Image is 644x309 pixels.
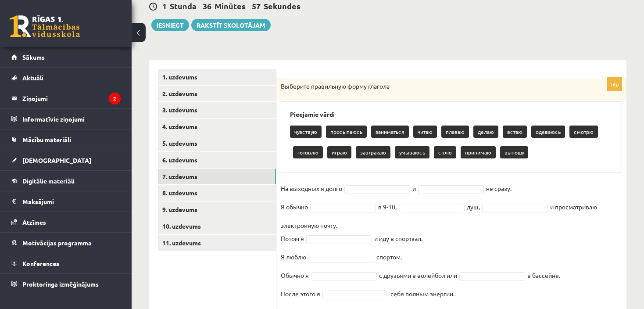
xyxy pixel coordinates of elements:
[158,135,276,151] a: 5. uzdevums
[11,109,121,129] a: Informatīvie ziņojumi
[327,146,351,158] p: играю
[22,109,121,129] legend: Informatīvie ziņojumi
[607,77,622,91] p: 16p
[22,259,59,267] span: Konferences
[281,200,308,213] p: Я обычно
[281,82,578,91] p: Выберите правильную форму глагола
[281,269,309,282] p: Обычно я
[569,126,598,138] p: смотрю
[473,126,498,138] p: делаю
[264,1,301,11] span: Sekundes
[531,126,565,138] p: одеваюсь
[326,126,367,138] p: просыпаюсь
[434,146,456,158] p: сплю
[22,239,92,247] span: Motivācijas programma
[281,182,342,195] p: На выходных я долго
[413,126,437,138] p: читаю
[10,15,80,37] a: Rīgas 1. Tālmācības vidusskola
[158,119,276,135] a: 4. uzdevums
[11,233,121,253] a: Motivācijas programma
[11,274,121,294] a: Proktoringa izmēģinājums
[281,287,320,300] p: После этого я
[503,126,527,138] p: встаю
[281,232,304,245] p: Потом я
[11,129,121,150] a: Mācību materiāli
[252,1,261,11] span: 57
[11,88,121,108] a: Ziņojumi2
[11,253,121,273] a: Konferences
[158,218,276,234] a: 10. uzdevums
[158,69,276,85] a: 1. uzdevums
[158,201,276,218] a: 9. uzdevums
[371,126,409,138] p: заниматься
[281,250,306,263] p: Я люблю
[22,218,46,226] span: Atzīmes
[500,146,528,158] p: выношу
[11,171,121,191] a: Digitālie materiāli
[290,111,613,118] h3: Pieejamie vārdi
[203,1,211,11] span: 36
[158,152,276,168] a: 6. uzdevums
[158,86,276,102] a: 2. uzdevums
[22,191,121,212] legend: Maksājumi
[191,19,271,31] a: Rakstīt skolotājam
[158,235,276,251] a: 11. uzdevums
[162,1,167,11] span: 1
[441,126,469,138] p: плаваю
[170,1,197,11] span: Stunda
[158,185,276,201] a: 8. uzdevums
[151,19,189,31] button: Iesniegt
[461,146,496,158] p: принимаю
[11,68,121,88] a: Aktuāli
[11,212,121,232] a: Atzīmes
[22,53,45,61] span: Sākums
[158,169,276,185] a: 7. uzdevums
[293,146,323,158] p: готовлю
[395,146,429,158] p: умываюсь
[158,102,276,118] a: 3. uzdevums
[109,93,121,104] i: 2
[11,191,121,212] a: Maksājumi
[22,136,71,144] span: Mācību materiāli
[290,126,322,138] p: чувствую
[11,47,121,67] a: Sākums
[22,156,91,164] span: [DEMOGRAPHIC_DATA]
[22,280,99,288] span: Proktoringa izmēģinājums
[22,74,43,82] span: Aktuāli
[22,177,75,185] span: Digitālie materiāli
[11,150,121,170] a: [DEMOGRAPHIC_DATA]
[22,88,121,108] legend: Ziņojumi
[356,146,390,158] p: завтракаю
[215,1,246,11] span: Minūtes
